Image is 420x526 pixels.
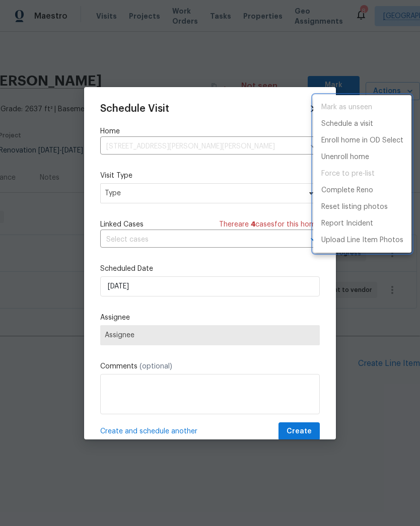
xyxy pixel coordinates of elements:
[321,235,403,246] p: Upload Line Item Photos
[321,185,373,196] p: Complete Reno
[313,166,411,182] span: Setup visit must be completed before moving home to pre-list
[321,218,373,229] p: Report Incident
[321,152,369,163] p: Unenroll home
[321,119,373,129] p: Schedule a visit
[321,135,403,146] p: Enroll home in OD Select
[321,202,388,212] p: Reset listing photos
